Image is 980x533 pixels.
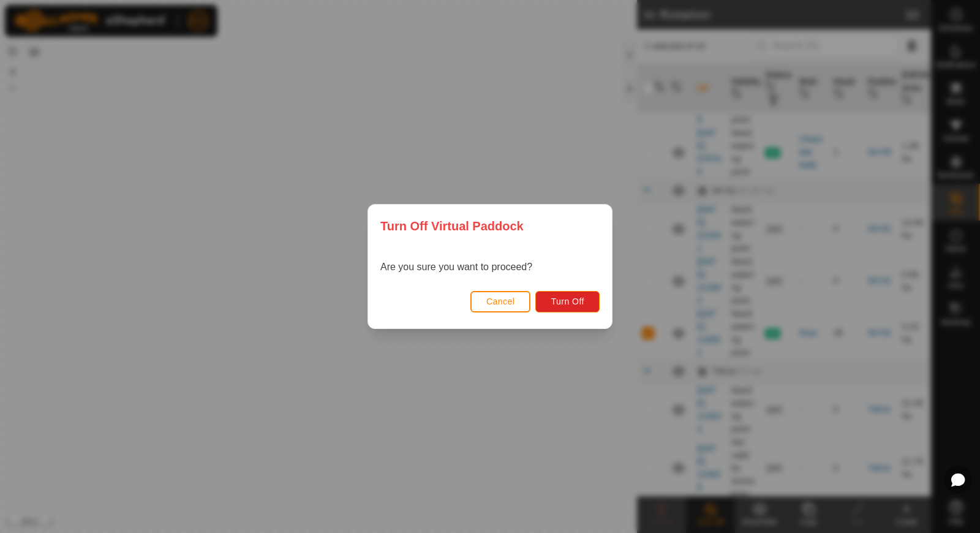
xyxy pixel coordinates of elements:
button: Turn Off [535,291,600,312]
span: Turn Off Virtual Paddock [380,217,524,235]
span: Cancel [486,297,515,306]
span: Turn Off [551,297,584,306]
p: Are you sure you want to proceed? [380,260,532,274]
button: Cancel [470,291,531,312]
